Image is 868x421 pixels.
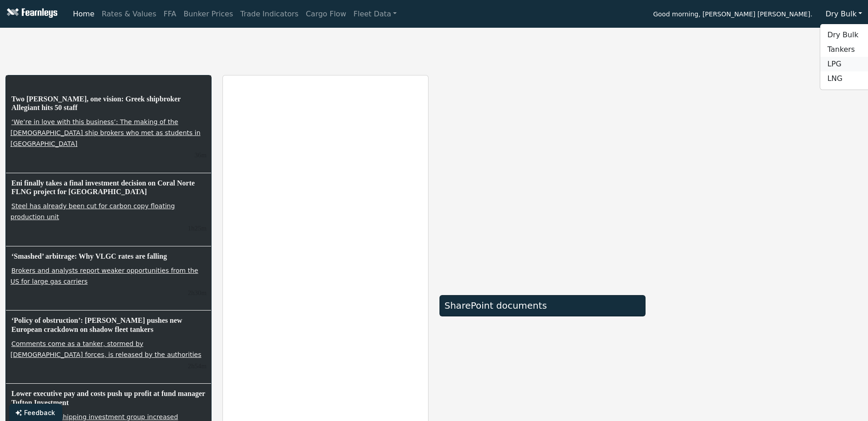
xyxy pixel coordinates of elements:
[195,151,207,159] small: 03/10/2025, 10:48:45
[188,362,207,370] small: 03/10/2025, 09:30:41
[653,7,812,23] span: Good morning, [PERSON_NAME] [PERSON_NAME].
[98,5,160,23] a: Rates & Values
[10,315,207,334] h6: ‘Policy of obstruction’: [PERSON_NAME] pushes new European crackdown on shadow fleet tankers
[180,5,237,23] a: Bunker Prices
[10,117,201,148] a: ‘We’re in love with this business’: The making of the [DEMOGRAPHIC_DATA] ship brokers who met as ...
[5,31,863,64] iframe: tickers TradingView widget
[237,5,302,23] a: Trade Indicators
[302,5,350,23] a: Cargo Flow
[444,300,641,311] div: SharePoint documents
[350,5,400,23] a: Fleet Data
[10,94,207,113] h6: Two [PERSON_NAME], one vision: Greek shipbroker Allegiant hits 50 staff
[656,75,863,175] iframe: mini symbol-overview TradingView widget
[10,388,207,407] h6: Lower executive pay and costs push up profit at fund manager Tufton Investment
[10,178,207,197] h6: Eni finally takes a final investment decision on Coral Norte FLNG project for [GEOGRAPHIC_DATA]
[10,201,175,221] a: Steel has already been cut for carbon copy floating production unit
[188,225,207,232] small: 03/10/2025, 09:59:30
[439,75,646,285] iframe: market overview TradingView widget
[188,289,207,296] small: 03/10/2025, 09:54:47
[10,266,198,286] a: Brokers and analysts report weaker opportunities from the US for large gas carriers
[160,5,180,23] a: FFA
[10,251,207,261] h6: ‘Smashed’ arbitrage: Why VLGC rates are falling
[656,184,863,284] iframe: mini symbol-overview TradingView widget
[656,293,863,393] iframe: mini symbol-overview TradingView widget
[820,5,868,23] button: Dry Bulk
[10,339,202,359] a: Comments come as a tanker, stormed by [DEMOGRAPHIC_DATA] forces, is released by the authorities
[69,5,98,23] a: Home
[5,8,57,20] img: Fearnleys Logo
